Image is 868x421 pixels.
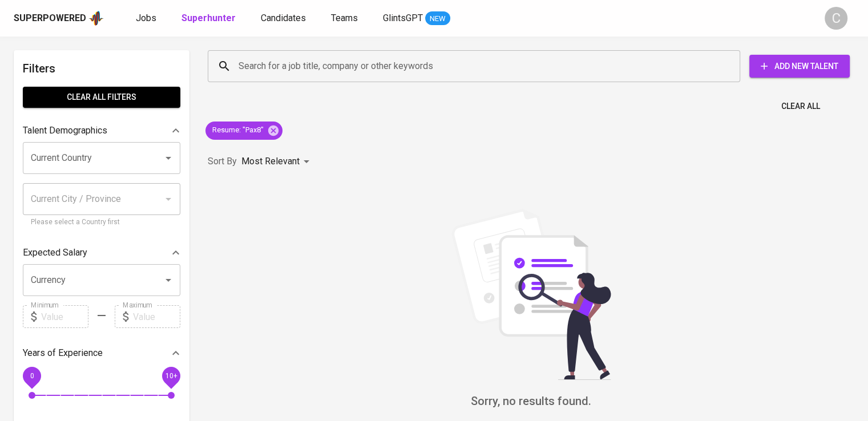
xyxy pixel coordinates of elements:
[331,11,360,26] a: Teams
[261,13,306,23] span: Candidates
[23,87,180,108] button: Clear All filters
[383,11,450,26] a: GlintsGPT NEW
[23,119,180,142] div: Talent Demographics
[133,305,180,328] input: Value
[781,99,820,114] span: Clear All
[181,13,236,23] b: Superhunter
[32,90,171,104] span: Clear All filters
[825,7,847,30] div: C
[749,55,850,78] button: Add New Talent
[446,209,617,380] img: file_searching.svg
[23,246,87,260] p: Expected Salary
[777,96,825,117] button: Clear All
[41,305,88,328] input: Value
[160,150,176,166] button: Open
[23,346,103,360] p: Years of Experience
[205,125,271,136] span: Resume : "Pax8"
[136,11,159,26] a: Jobs
[23,59,180,78] h6: Filters
[758,59,841,74] span: Add New Talent
[136,13,156,23] span: Jobs
[88,10,104,27] img: app logo
[241,155,300,168] p: Most Relevant
[160,272,176,288] button: Open
[23,124,107,137] p: Talent Demographics
[383,13,423,23] span: GlintsGPT
[14,12,86,25] div: Superpowered
[331,13,358,23] span: Teams
[14,10,104,27] a: Superpoweredapp logo
[165,372,177,380] span: 10+
[181,11,238,26] a: Superhunter
[241,151,313,172] div: Most Relevant
[23,342,180,365] div: Years of Experience
[23,241,180,264] div: Expected Salary
[208,392,854,410] h6: Sorry, no results found.
[30,372,34,380] span: 0
[31,217,172,228] p: Please select a Country first
[425,13,450,25] span: NEW
[261,11,308,26] a: Candidates
[208,155,237,168] p: Sort By
[205,122,282,140] div: Resume: "Pax8"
